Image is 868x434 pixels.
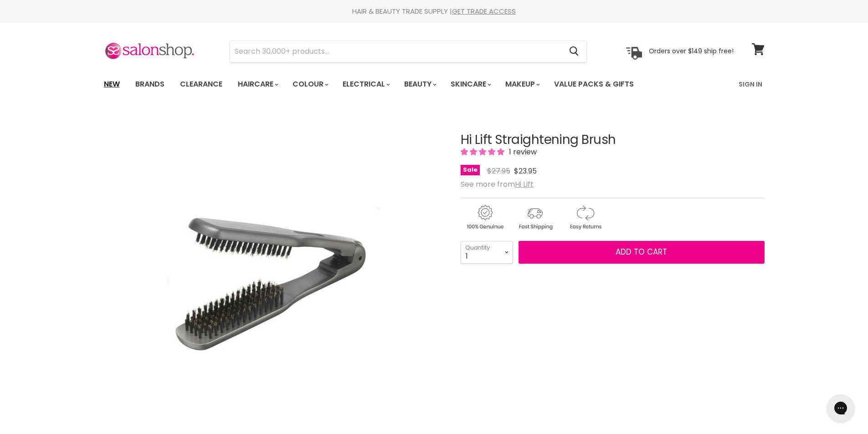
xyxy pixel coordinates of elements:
[97,75,127,94] a: New
[461,165,480,175] span: Sale
[97,71,687,97] ul: Main menu
[230,41,587,62] form: Product
[92,7,776,16] div: HAIR & BEAUTY TRADE SUPPLY |
[173,75,229,94] a: Clearance
[498,75,545,94] a: Makeup
[649,47,734,55] p: Orders over $149 ship free!
[822,391,859,425] iframe: Gorgias live chat messenger
[515,179,534,189] a: Hi Lift
[128,75,171,94] a: Brands
[461,147,506,157] span: 5.00 stars
[444,75,497,94] a: Skincare
[92,71,776,97] nav: Main
[286,75,334,94] a: Colour
[519,241,765,264] button: Add to cart
[561,204,609,231] img: returns.gif
[230,41,562,62] input: Search
[547,75,641,94] a: Value Packs & Gifts
[733,75,768,94] a: Sign In
[616,246,667,257] span: Add to cart
[336,75,395,94] a: Electrical
[514,166,537,176] span: $23.95
[397,75,442,94] a: Beauty
[461,241,513,264] select: Quantity
[461,133,765,147] h1: Hi Lift Straightening Brush
[511,204,559,231] img: shipping.gif
[487,166,510,176] span: $27.95
[452,6,516,16] a: GET TRADE ACCESS
[231,75,284,94] a: Haircare
[461,179,534,189] span: See more from
[562,41,586,62] button: Search
[461,204,509,231] img: genuine.gif
[506,147,537,157] span: 1 review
